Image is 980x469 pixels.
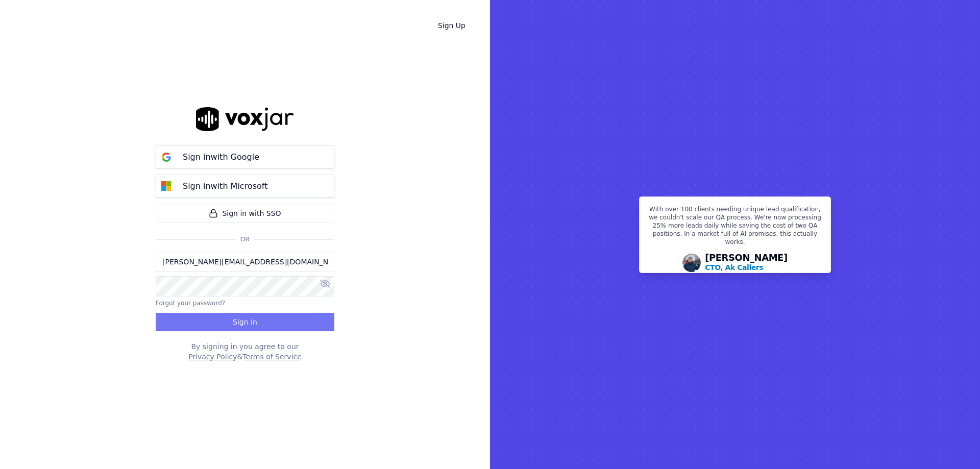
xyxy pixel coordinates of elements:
[188,352,237,362] button: Privacy Policy
[236,235,254,243] span: Or
[156,145,334,168] button: Sign inwith Google
[183,151,259,163] p: Sign in with Google
[705,253,788,273] div: [PERSON_NAME]
[183,180,267,192] p: Sign in with Microsoft
[430,16,474,35] a: Sign Up
[682,254,701,272] img: Avatar
[156,299,225,307] button: Forgot your password?
[646,205,824,250] p: With over 100 clients needing unique lead qualification, we couldn't scale our QA process. We're ...
[156,252,334,272] input: Email
[156,176,177,196] img: microsoft Sign in button
[156,341,334,362] div: By signing in you agree to our &
[156,204,334,223] a: Sign in with SSO
[156,147,177,167] img: google Sign in button
[156,175,334,198] button: Sign inwith Microsoft
[196,107,294,131] img: logo
[242,352,301,362] button: Terms of Service
[705,262,763,273] p: CTO, Ak Callers
[156,313,334,331] button: Sign In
